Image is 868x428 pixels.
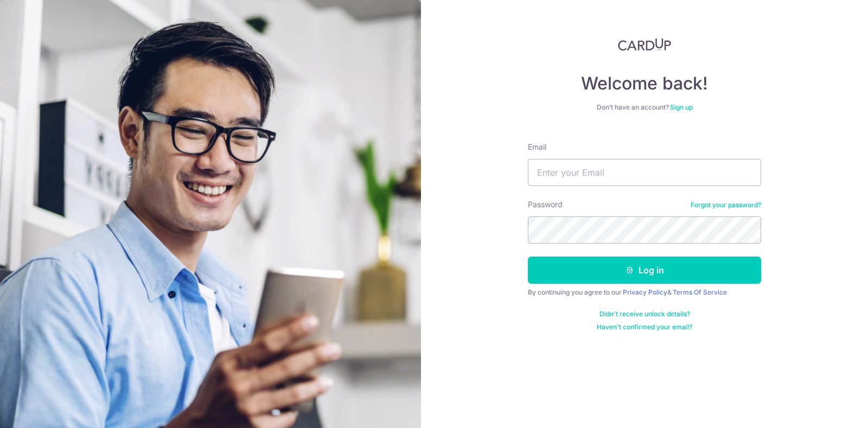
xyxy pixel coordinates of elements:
[528,159,761,186] input: Enter your Email
[623,288,667,296] a: Privacy Policy
[528,142,546,152] label: Email
[528,257,761,284] button: Log in
[597,323,692,331] a: Haven't confirmed your email?
[528,199,563,210] label: Password
[691,201,761,209] a: Forgot your password?
[673,288,727,296] a: Terms Of Service
[670,103,693,111] a: Sign up
[528,73,761,94] h4: Welcome back!
[528,103,761,112] div: Don’t have an account?
[599,310,690,318] a: Didn't receive unlock details?
[528,288,761,297] div: By continuing you agree to our &
[618,38,671,51] img: CardUp Logo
